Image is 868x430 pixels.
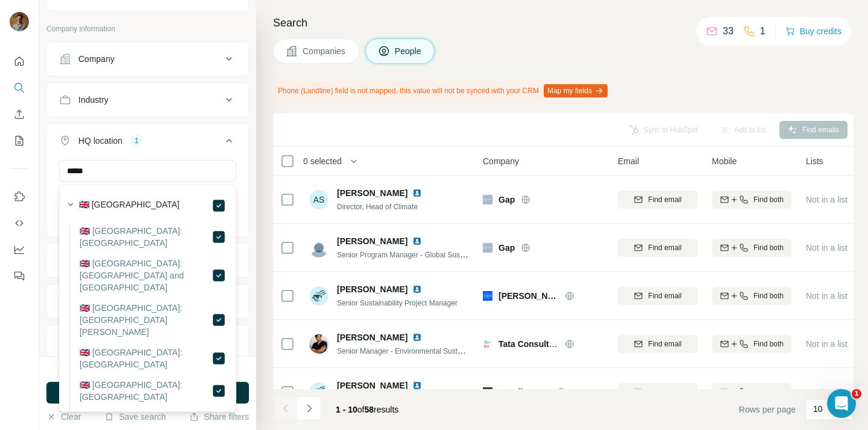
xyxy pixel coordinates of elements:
[10,265,29,287] button: Feedback
[618,239,697,257] button: Find email
[806,195,848,204] span: Not in a list
[753,242,784,253] span: Find both
[852,389,861,399] span: 1
[618,335,697,353] button: Find email
[309,190,329,209] div: AS
[712,239,791,257] button: Find both
[412,236,422,246] img: LinkedIn logo
[47,126,248,160] button: HQ location1
[618,155,639,167] span: Email
[498,339,605,349] span: Tata Consultancy Services
[337,235,407,247] span: [PERSON_NAME]
[806,243,848,253] span: Not in a list
[273,14,854,31] h4: Search
[303,155,342,167] span: 0 selected
[357,405,365,414] span: of
[46,23,249,34] p: Company information
[309,334,329,354] img: Avatar
[337,331,407,343] span: [PERSON_NAME]
[10,51,29,72] button: Quick start
[712,287,791,305] button: Find both
[10,12,29,31] img: Avatar
[337,203,418,211] span: Director, Head of Climate
[753,387,784,398] span: Find both
[273,81,610,101] div: Phone (Landline) field is not mapped, this value will not be synced with your CRM
[712,191,791,209] button: Find both
[723,24,734,38] p: 33
[80,379,212,403] label: 🇬🇧 [GEOGRAPHIC_DATA]: [GEOGRAPHIC_DATA]
[47,287,248,316] button: Employees (size)
[618,287,697,305] button: Find email
[80,257,212,293] label: 🇬🇧 [GEOGRAPHIC_DATA]: [GEOGRAPHIC_DATA] and [GEOGRAPHIC_DATA]
[712,155,737,167] span: Mobile
[483,155,519,167] span: Company
[712,383,791,401] button: Find both
[337,283,407,295] span: [PERSON_NAME]
[10,130,29,152] button: My lists
[337,299,458,307] span: Senior Sustainability Project Manager
[10,103,29,125] button: Enrich CSV
[80,225,212,249] label: 🇬🇧 [GEOGRAPHIC_DATA]: [GEOGRAPHIC_DATA]
[336,405,357,414] span: 1 - 10
[309,382,329,402] img: Avatar
[618,191,697,209] button: Find email
[130,135,143,146] div: 1
[483,195,492,204] img: Logo of Gap
[297,396,321,420] button: Navigate to next page
[648,290,681,301] span: Find email
[483,339,492,349] img: Logo of Tata Consultancy Services
[483,243,492,253] img: Logo of Gap
[648,194,681,205] span: Find email
[806,339,848,349] span: Not in a list
[309,286,329,306] img: Avatar
[189,411,249,423] button: Share filters
[412,333,422,342] img: LinkedIn logo
[498,290,559,302] span: [PERSON_NAME] Digital
[498,242,515,254] span: Gap
[648,339,681,349] span: Find email
[303,45,347,57] span: Companies
[337,250,490,259] span: Senior Program Manager - Global Sustainability
[753,194,784,205] span: Find both
[827,389,856,418] iframe: Intercom live chat
[648,387,681,398] span: Find email
[806,155,823,167] span: Lists
[753,339,784,349] span: Find both
[309,238,329,257] img: Avatar
[337,187,407,199] span: [PERSON_NAME]
[806,291,848,301] span: Not in a list
[813,403,823,415] p: 10
[47,328,248,357] button: Technologies
[753,290,784,301] span: Find both
[498,386,550,398] span: Fossil Group
[78,135,122,147] div: HQ location
[336,405,398,414] span: results
[395,45,423,57] span: People
[10,77,29,99] button: Search
[739,404,796,416] span: Rows per page
[46,382,249,404] button: Run search
[648,242,681,253] span: Find email
[78,94,108,106] div: Industry
[412,188,422,198] img: LinkedIn logo
[80,302,212,338] label: 🇬🇧 [GEOGRAPHIC_DATA]: [GEOGRAPHIC_DATA][PERSON_NAME]
[760,24,766,38] p: 1
[337,379,407,392] span: [PERSON_NAME]
[10,212,29,234] button: Use Surfe API
[47,45,248,73] button: Company
[785,23,841,40] button: Buy credits
[618,383,697,401] button: Find email
[544,84,608,97] button: Map my fields
[712,335,791,353] button: Find both
[498,194,515,206] span: Gap
[806,387,848,397] span: Not in a list
[46,411,81,423] button: Clear
[80,346,212,370] label: 🇬🇧 [GEOGRAPHIC_DATA]: [GEOGRAPHIC_DATA]
[365,405,374,414] span: 58
[337,346,546,355] span: Senior Manager - Environmental Sustainability, Health and safety
[10,239,29,260] button: Dashboard
[483,291,492,301] img: Logo of Körber Digital
[78,53,115,65] div: Company
[412,284,422,294] img: LinkedIn logo
[79,198,180,213] label: 🇬🇧 [GEOGRAPHIC_DATA]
